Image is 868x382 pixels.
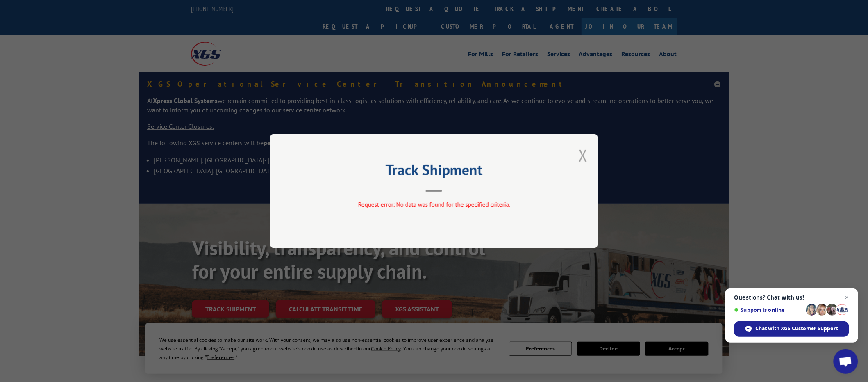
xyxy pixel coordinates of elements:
[311,164,557,180] h2: Track Shipment
[579,144,588,166] button: Close modal
[834,349,858,374] a: Open chat
[734,294,849,301] span: Questions? Chat with us!
[358,201,510,208] span: Request error: No data was found for the specified criteria.
[734,307,803,313] span: Support is online
[756,325,838,332] span: Chat with XGS Customer Support
[734,321,849,337] span: Chat with XGS Customer Support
